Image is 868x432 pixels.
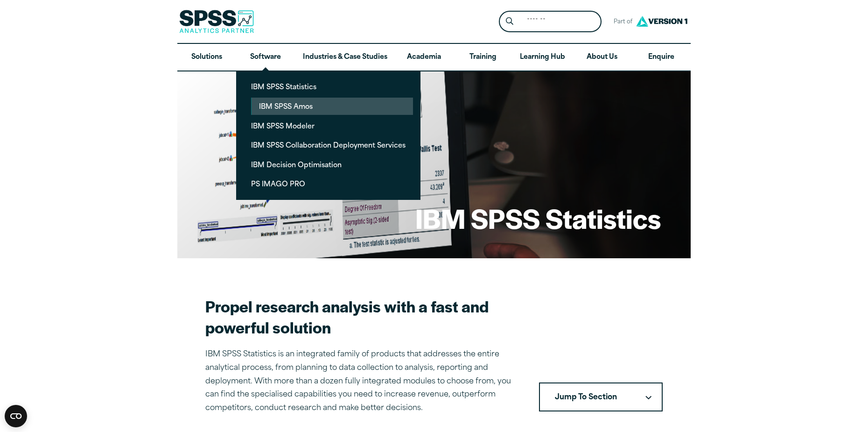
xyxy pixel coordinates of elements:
[179,10,254,33] img: SPSS Analytics Partner
[634,13,690,30] img: Version1 Logo
[205,348,517,415] p: IBM SPSS Statistics is an integrated family of products that addresses the entire analytical proc...
[609,15,634,29] span: Part of
[512,44,573,71] a: Learning Hub
[205,296,517,338] h2: Propel research analysis with a fast and powerful solution
[177,44,236,71] a: Solutions
[236,71,420,200] ul: Software
[632,44,691,71] a: Enquire
[539,382,663,411] nav: Table of Contents
[252,98,413,115] a: IBM SPSS Amos
[244,78,413,95] a: IBM SPSS Statistics
[415,200,661,236] h1: IBM SPSS Statistics
[236,44,295,71] a: Software
[244,117,413,135] a: IBM SPSS Modeler
[454,44,512,71] a: Training
[539,382,663,411] button: Jump To SectionDownward pointing chevron
[244,175,413,192] a: PS IMAGO PRO
[499,11,602,33] form: Site Header Search Form
[506,17,513,25] svg: Search magnifying glass icon
[5,405,27,427] button: Open CMP widget
[645,396,651,400] svg: Downward pointing chevron
[177,44,691,71] nav: Desktop version of site main menu
[244,156,413,173] a: IBM Decision Optimisation
[501,13,518,30] button: Search magnifying glass icon
[244,136,413,154] a: IBM SPSS Collaboration Deployment Services
[395,44,454,71] a: Academia
[295,44,395,71] a: Industries & Case Studies
[573,44,631,71] a: About Us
